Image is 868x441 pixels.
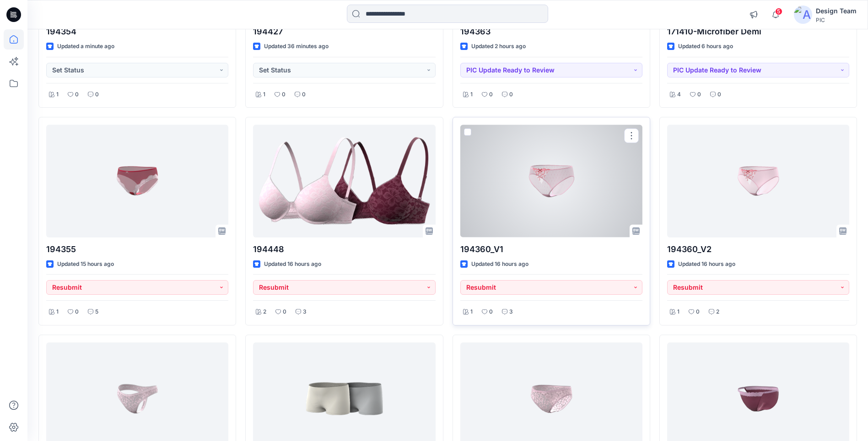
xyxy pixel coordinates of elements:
p: 3 [509,307,513,317]
p: 0 [75,307,79,317]
p: Updated 36 minutes ago [264,42,329,51]
p: 0 [283,307,286,317]
img: avatar [794,6,812,24]
a: 194355 [46,125,228,237]
p: 194427 [253,25,435,38]
p: Updated 15 hours ago [57,259,114,269]
p: 1 [677,307,679,317]
p: Updated 6 hours ago [678,42,733,51]
p: 0 [95,90,99,99]
p: 3 [303,307,307,317]
p: Updated 16 hours ago [471,259,528,269]
p: 1 [56,90,59,99]
p: 1 [470,90,473,99]
a: 194448 [253,125,435,237]
p: 2 [716,307,719,317]
p: 1 [263,90,265,99]
a: 194360_V2 [667,125,849,237]
p: 0 [489,307,493,317]
span: 5 [775,8,782,15]
p: Updated 16 hours ago [678,259,735,269]
p: 0 [489,90,493,99]
p: Updated 2 hours ago [471,42,526,51]
p: 0 [302,90,306,99]
p: Updated a minute ago [57,42,114,51]
p: 171410-Microfiber Demi [667,25,849,38]
p: 0 [717,90,721,99]
p: 0 [509,90,513,99]
p: 0 [696,307,700,317]
p: 194448 [253,243,435,256]
div: PIC [816,17,857,23]
p: 0 [282,90,286,99]
p: 194354 [46,25,228,38]
p: 2 [263,307,266,317]
p: 4 [677,90,681,99]
p: 0 [75,90,79,99]
p: 0 [697,90,701,99]
p: 1 [56,307,59,317]
p: 194360_V2 [667,243,849,256]
div: Design Team [816,6,857,17]
p: 194363 [460,25,642,38]
p: Updated 16 hours ago [264,259,321,269]
a: 194360_V1 [460,125,642,237]
p: 194355 [46,243,228,256]
p: 194360_V1 [460,243,642,256]
p: 5 [95,307,98,317]
p: 1 [470,307,473,317]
